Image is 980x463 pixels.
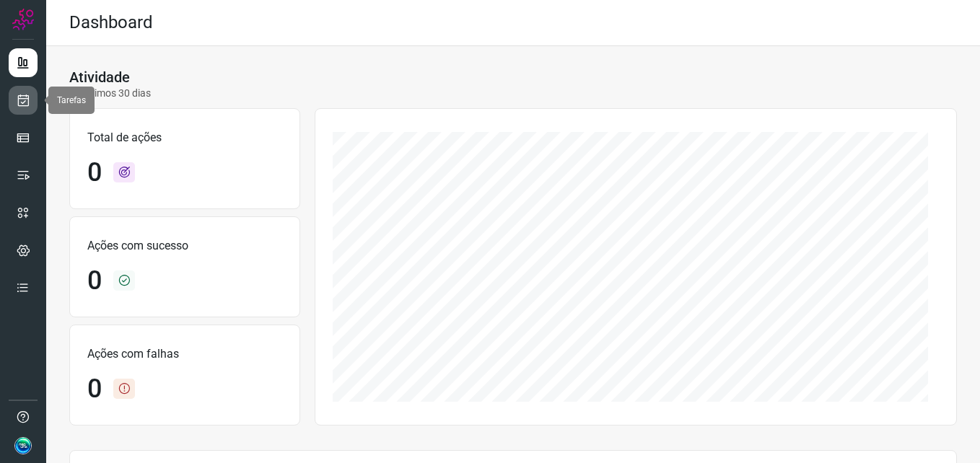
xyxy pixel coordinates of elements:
[12,9,34,30] img: Logo
[87,237,282,255] p: Ações com sucesso
[87,265,102,296] h1: 0
[57,95,86,105] span: Tarefas
[69,69,130,86] h3: Atividade
[69,12,153,33] h2: Dashboard
[69,86,151,101] p: Últimos 30 dias
[87,374,102,405] h1: 0
[87,345,282,363] p: Ações com falhas
[87,129,282,146] p: Total de ações
[14,437,32,454] img: 688dd65d34f4db4d93ce8256e11a8269.jpg
[87,157,102,188] h1: 0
